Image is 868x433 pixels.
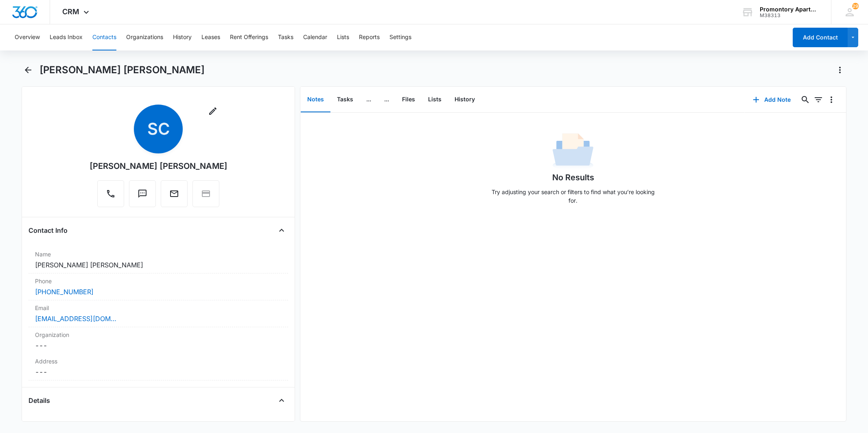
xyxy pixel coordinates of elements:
[552,171,594,184] h1: No Results
[35,250,281,258] label: Name
[360,87,378,112] button: ...
[15,24,40,50] button: Overview
[201,24,220,50] button: Leases
[126,24,163,50] button: Organizations
[378,87,396,112] button: ...
[50,24,83,50] button: Leads Inbox
[22,63,34,77] button: Back
[337,24,349,50] button: Lists
[745,90,799,109] button: Add Note
[97,193,124,200] a: Call
[396,87,422,112] button: Files
[448,87,481,112] button: History
[230,24,268,50] button: Rent Offerings
[35,260,281,270] dd: [PERSON_NAME] [PERSON_NAME]
[173,24,192,50] button: History
[28,225,68,235] h4: Contact Info
[62,7,79,16] span: CRM
[35,357,281,365] label: Address
[389,24,411,50] button: Settings
[825,93,838,106] button: Overflow Menu
[812,93,825,106] button: Filters
[129,180,156,207] button: Text
[35,341,281,350] dd: ---
[760,13,819,18] div: account id
[92,24,116,50] button: Contacts
[833,63,846,77] button: Actions
[301,87,330,112] button: Notes
[422,87,448,112] button: Lists
[35,367,281,377] dd: ---
[28,300,288,327] div: Email[EMAIL_ADDRESS][DOMAIN_NAME]
[330,87,360,112] button: Tasks
[852,3,859,9] span: 29
[278,24,293,50] button: Tasks
[799,93,812,106] button: Search...
[161,193,188,200] a: Email
[760,6,819,13] div: account name
[90,160,227,172] div: [PERSON_NAME] [PERSON_NAME]
[39,64,205,76] h1: [PERSON_NAME] [PERSON_NAME]
[161,180,188,207] button: Email
[35,420,281,429] label: Source
[303,24,327,50] button: Calendar
[275,224,288,237] button: Close
[35,277,281,285] label: Phone
[129,193,156,200] a: Text
[28,247,288,273] div: Name[PERSON_NAME] [PERSON_NAME]
[852,3,859,9] div: notifications count
[28,273,288,300] div: Phone[PHONE_NUMBER]
[35,330,281,339] label: Organization
[28,396,50,405] h4: Details
[35,304,281,312] label: Email
[134,105,183,153] span: SC
[488,188,658,205] p: Try adjusting your search or filters to find what you’re looking for.
[553,131,593,171] img: No Data
[97,180,124,207] button: Call
[359,24,380,50] button: Reports
[28,327,288,354] div: Organization---
[793,28,848,47] button: Add Contact
[28,354,288,381] div: Address---
[35,287,94,297] a: [PHONE_NUMBER]
[35,314,116,324] a: [EMAIL_ADDRESS][DOMAIN_NAME]
[275,394,288,407] button: Close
